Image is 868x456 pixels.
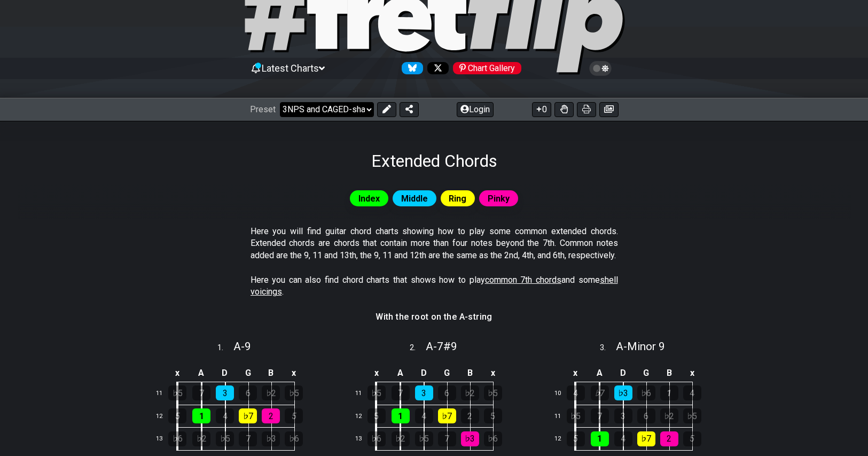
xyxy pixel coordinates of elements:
div: 5 [567,431,585,446]
div: ♭7 [591,385,609,400]
td: G [237,365,260,382]
button: Login [457,102,494,117]
p: Here you will find guitar chord charts showing how to play some common extended chords. Extended ... [251,226,618,261]
td: 12 [151,405,177,428]
td: 13 [151,428,177,451]
div: ♭7 [637,431,655,446]
div: ♭3 [262,431,280,446]
td: 11 [350,382,376,405]
div: 7 [239,431,257,446]
div: 4 [567,385,585,400]
span: Ring [449,191,466,206]
div: 2 [461,408,479,423]
div: ♭6 [367,431,386,446]
div: 3 [614,408,632,423]
a: #fretflip at Pinterest [449,62,521,74]
span: common 7th chords [485,275,561,285]
td: x [283,365,306,382]
div: 3 [216,385,234,400]
td: G [435,365,458,382]
div: ♭5 [484,385,502,400]
div: ♭6 [285,431,303,446]
span: A - 7#9 [426,340,457,353]
td: B [658,365,681,382]
span: Toggle light / dark theme [595,64,607,73]
span: A - 9 [233,340,251,353]
button: Toggle Dexterity for all fretkits [554,102,574,117]
td: G [635,365,658,382]
span: 3 . [600,342,616,354]
h1: Extended Chords [371,151,497,171]
div: 2 [262,408,280,423]
span: 1 . [217,342,233,354]
div: ♭7 [239,408,257,423]
div: 1 [660,385,678,400]
div: 1 [392,408,410,423]
div: Chart Gallery [453,62,521,74]
div: ♭6 [484,431,502,446]
td: D [412,365,436,382]
div: 4 [683,385,701,400]
td: x [481,365,504,382]
td: D [213,365,237,382]
button: Edit Preset [377,102,396,117]
div: 7 [392,385,410,400]
td: 11 [151,382,177,405]
div: ♭5 [216,431,234,446]
td: A [388,365,412,382]
button: Create image [599,102,619,117]
div: 3 [415,385,433,400]
a: Follow #fretflip at Bluesky [397,62,423,74]
div: 4 [415,408,433,423]
div: ♭5 [567,408,585,423]
div: ♭2 [392,431,410,446]
button: Share Preset [400,102,419,117]
div: ♭2 [262,385,280,400]
div: 5 [367,408,386,423]
h4: With the root on the A-string [376,311,492,323]
div: 7 [591,408,609,423]
button: 0 [532,102,551,117]
div: ♭5 [683,408,701,423]
td: 10 [550,382,575,405]
div: ♭2 [461,385,479,400]
div: ♭5 [285,385,303,400]
td: x [165,365,190,382]
div: ♭2 [660,408,678,423]
div: 5 [285,408,303,423]
div: 2 [660,431,678,446]
div: 1 [192,408,210,423]
div: 4 [216,408,234,423]
div: ♭6 [637,385,655,400]
p: Here you can also find chord charts that shows how to play and some . [251,274,618,298]
td: 12 [350,405,376,428]
div: ♭5 [168,385,186,400]
td: A [190,365,214,382]
div: ♭3 [614,385,632,400]
div: ♭3 [461,431,479,446]
div: ♭2 [192,431,210,446]
div: 4 [614,431,632,446]
div: 5 [484,408,502,423]
td: B [260,365,283,382]
td: x [681,365,703,382]
span: Index [358,191,380,206]
td: 12 [550,428,575,451]
div: 1 [591,431,609,446]
div: 6 [438,385,456,400]
td: 13 [350,428,376,451]
td: x [564,365,588,382]
span: Latest Charts [262,63,319,74]
td: x [364,365,389,382]
div: 6 [637,408,655,423]
div: 7 [192,385,210,400]
td: A [588,365,612,382]
span: Middle [401,191,428,206]
div: 5 [168,408,186,423]
div: ♭5 [415,431,433,446]
div: ♭7 [438,408,456,423]
select: Preset [280,102,374,117]
td: B [458,365,481,382]
span: Pinky [488,191,510,206]
span: 2 . [410,342,426,354]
